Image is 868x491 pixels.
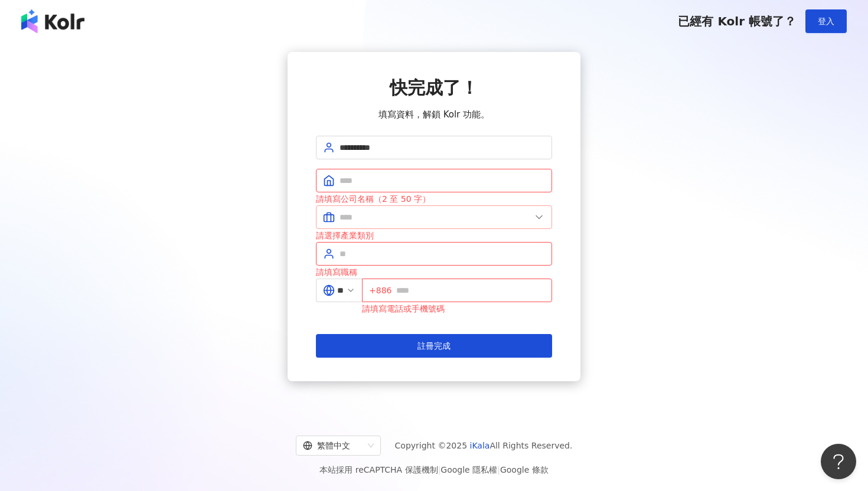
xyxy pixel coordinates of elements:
[440,465,497,474] a: Google 隱私權
[818,17,834,26] span: 登入
[316,229,552,242] div: 請選擇產業類別
[500,465,549,474] a: Google 條款
[303,436,363,455] div: 繁體中文
[390,77,478,98] span: 快完成了！
[821,444,856,479] iframe: Help Scout Beacon - Open
[497,465,500,474] span: |
[678,14,796,28] span: 已經有 Kolr 帳號了？
[470,441,490,450] a: iKala
[362,302,552,315] div: 請填寫電話或手機號碼
[395,438,573,453] span: Copyright © 2025 All Rights Reserved.
[316,192,552,205] div: 請填寫公司名稱（2 至 50 字）
[316,266,552,279] div: 請填寫職稱
[21,9,84,33] img: logo
[438,465,441,474] span: |
[316,334,552,358] button: 註冊完成
[369,284,391,297] span: +886
[417,341,451,351] span: 註冊完成
[805,9,847,33] button: 登入
[319,463,548,477] span: 本站採用 reCAPTCHA 保護機制
[378,107,490,122] span: 填寫資料，解鎖 Kolr 功能。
